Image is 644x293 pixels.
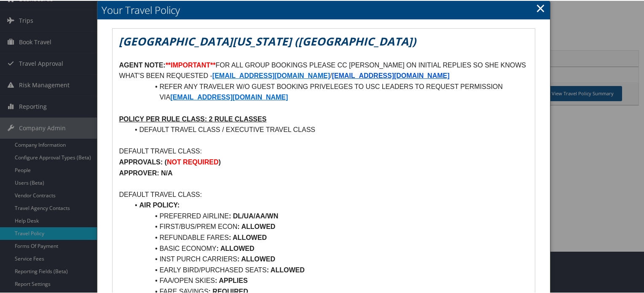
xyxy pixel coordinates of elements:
p: DEFAULT TRAVEL CLASS: [119,188,528,199]
strong: APPROVER: N/A [119,169,172,176]
strong: : ALLOWED [237,222,275,229]
p: FOR ALL GROUP BOOKINGS PLEASE CC [PERSON_NAME] ON INITIAL REPLIES SO SHE KNOWS WHAT'S BEEN REQUES... [119,59,528,81]
li: FAA/OPEN SKIES [129,274,528,285]
strong: : APPLIES [215,276,248,283]
li: REFUNDABLE FARES [129,231,528,242]
strong: ) [219,158,221,165]
strong: APPROVALS: ( [119,158,166,165]
strong: AGENT NOTE: [119,61,165,68]
li: BASIC ECONOMY [129,242,528,253]
strong: AIR POLICY: [139,201,180,208]
p: DEFAULT TRAVEL CLASS: [119,145,528,156]
li: EARLY BIRD/PURCHASED SEATS [129,264,528,275]
em: [GEOGRAPHIC_DATA][US_STATE] ([GEOGRAPHIC_DATA]) [119,33,416,48]
strong: : DL/UA/AA/WN [229,212,278,219]
a: [EMAIL_ADDRESS][DOMAIN_NAME] [212,71,330,78]
li: INST PURCH CARRIERS [129,253,528,264]
li: REFER ANY TRAVELER W/O GUEST BOOKING PRIVELEGES TO USC LEADERS TO REQUEST PERMISSION VIA [129,81,528,102]
strong: : ALLOWED [267,266,305,273]
u: POLICY PER RULE CLASS: 2 RULE CLASSES [119,115,266,122]
li: DEFAULT TRAVEL CLASS / EXECUTIVE TRAVEL CLASS [129,124,528,134]
a: [EMAIL_ADDRESS][DOMAIN_NAME] [170,93,288,100]
strong: : ALLOWED [217,244,255,251]
strong: : ALLOWED [229,233,267,240]
a: [EMAIL_ADDRESS][DOMAIN_NAME] [332,71,449,78]
li: FIRST/BUS/PREM ECON [129,220,528,231]
strong: NOT REQUIRED [167,158,219,165]
li: PREFERRED AIRLINE [129,210,528,221]
strong: : ALLOWED [237,255,275,262]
